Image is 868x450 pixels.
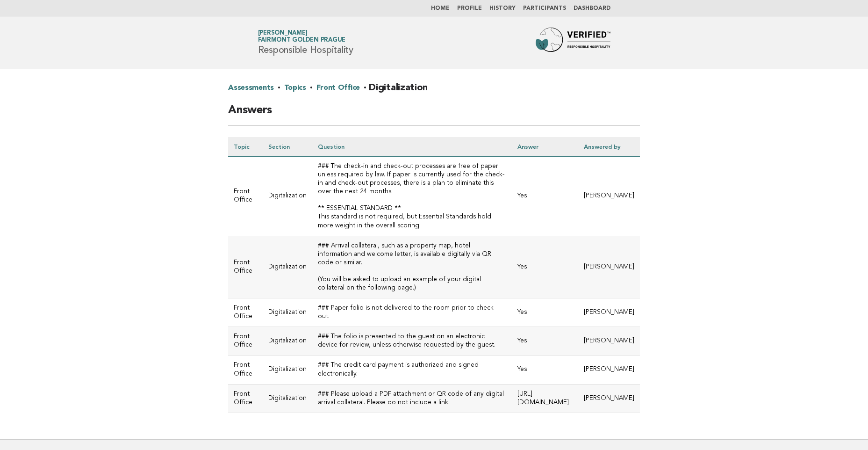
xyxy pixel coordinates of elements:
td: [PERSON_NAME] [578,298,640,327]
th: Answered by [578,137,640,157]
h2: Answers [228,103,640,126]
td: Digitalization [263,157,312,236]
td: Yes [512,327,578,356]
a: Dashboard [574,6,610,11]
td: [PERSON_NAME] [578,236,640,298]
td: Yes [512,298,578,327]
td: [PERSON_NAME] [578,327,640,356]
h2: · · · Digitalization [228,80,640,103]
a: Front Office [316,80,360,95]
td: Digitalization [263,298,312,327]
td: Front Office [228,327,263,356]
td: [PERSON_NAME] [578,384,640,413]
td: ### The check-in and check-out processes are free of paper unless required by law. If paper is cu... [312,157,512,236]
td: Digitalization [263,384,312,413]
th: Answer [512,137,578,157]
td: Front Office [228,384,263,413]
td: Digitalization [263,236,312,298]
a: Home [431,6,450,11]
a: History [489,6,516,11]
th: Question [312,137,512,157]
td: Front Office [228,298,263,327]
img: Forbes Travel Guide [536,28,610,58]
a: Participants [523,6,566,11]
a: Assessments [228,80,274,95]
td: Front Office [228,157,263,236]
span: Fairmont Golden Prague [258,37,346,44]
a: Topics [284,80,306,95]
td: ### Paper folio is not delivered to the room prior to check out. [312,298,512,327]
td: [PERSON_NAME] [578,157,640,236]
td: [PERSON_NAME] [578,356,640,384]
td: Yes [512,236,578,298]
td: Yes [512,356,578,384]
td: Digitalization [263,327,312,356]
a: [PERSON_NAME]Fairmont Golden Prague [258,30,346,43]
th: Topic [228,137,263,157]
h1: Responsible Hospitality [258,30,353,55]
th: Section [263,137,312,157]
a: Profile [457,6,482,11]
td: Front Office [228,356,263,384]
td: ### The credit card payment is authorized and signed electronically. [312,356,512,384]
td: ### Please upload a PDF attachment or QR code of any digital arrival collateral. Please do not in... [312,384,512,413]
td: Yes [512,157,578,236]
td: Digitalization [263,356,312,384]
td: Front Office [228,236,263,298]
td: ### Arrival collateral, such as a property map, hotel information and welcome letter, is availabl... [312,236,512,298]
td: [URL][DOMAIN_NAME] [512,384,578,413]
td: ### The folio is presented to the guest on an electronic device for review, unless otherwise requ... [312,327,512,356]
